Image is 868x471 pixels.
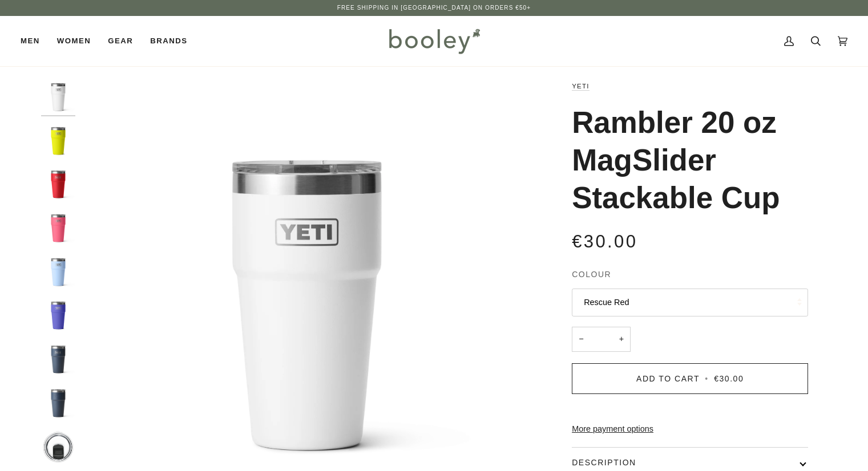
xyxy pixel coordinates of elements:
[572,83,590,90] a: YETI
[99,16,142,66] a: Gear
[337,3,531,13] p: Free Shipping in [GEOGRAPHIC_DATA] on Orders €50+
[41,80,75,114] img: Yeti Rambler 20 oz MagSlider Stackable Cup White - Booley Galway
[703,374,710,383] span: •
[572,363,808,394] button: Add to Cart • €30.00
[41,298,75,332] img: Yeti Rambler 20 oz MagSlider Stackable Cup Ultramarine Violet - Booley Galway
[612,327,631,352] button: +
[572,104,800,217] h1: Rambler 20 oz MagSlider Stackable Cup
[572,289,808,316] button: Rescue Red
[572,232,637,251] span: €30.00
[636,374,700,383] span: Add to Cart
[41,429,75,464] img: Yeti Rambler 20 oz MagSlider Stackable Cup - Booley Galway
[572,423,808,436] a: More payment options
[572,327,631,352] input: Quantity
[714,374,744,383] span: €30.00
[41,167,75,201] img: Yeti Rambler 20 oz MagSlider Stackable Cup Rescue Red - Booley Galway
[41,124,75,158] img: Yeti Rambler 20 oz MagSlider Stackable Cup Firefly Yellow - Booley Galway
[142,16,196,66] a: Brands
[41,342,75,376] img: Yeti Rambler 20 oz MagSlider Stackable Cup Navy - Booley Galway
[49,16,99,66] a: Women
[150,35,187,47] span: Brands
[21,35,40,47] span: Men
[41,386,75,420] img: Yeti Rambler 20 oz MagSlider Stackable Cup Navy - Booley Galway
[572,327,590,352] button: −
[384,25,484,58] img: Booley
[41,255,75,289] img: Yeti Rambler 20 oz MagSlider Stackable Cup Big Sky Blue - Booley Galway
[108,35,133,47] span: Gear
[41,211,75,245] img: Yeti Rambler 20 oz MagSlider Stackable Cup Tropical Pink - Booley Galway
[57,35,91,47] span: Women
[572,269,611,281] span: Colour
[21,16,49,66] a: Men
